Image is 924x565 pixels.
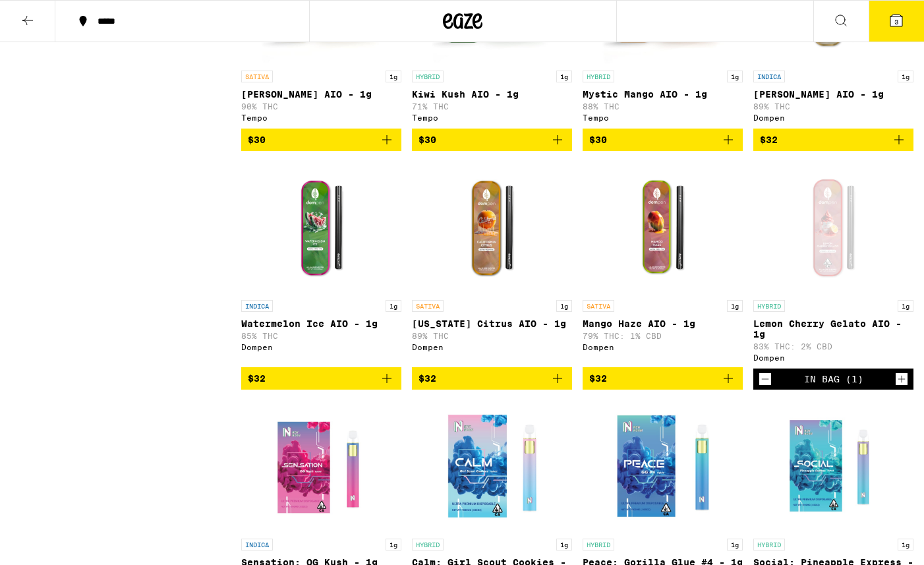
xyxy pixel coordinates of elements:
[241,113,401,122] div: Tempo
[386,300,401,312] p: 1g
[412,129,572,151] button: Add to bag
[753,342,913,351] p: 83% THC: 2% CBD
[597,162,729,293] img: Dompen - Mango Haze AIO - 1g
[753,300,785,312] p: HYBRID
[589,134,607,145] span: $30
[412,113,572,122] div: Tempo
[583,318,743,329] p: Mango Haze AIO - 1g
[759,372,772,386] button: Decrement
[753,71,785,82] p: INDICA
[583,367,743,390] button: Add to bag
[556,300,572,312] p: 1g
[898,539,913,550] p: 1g
[386,71,401,82] p: 1g
[412,343,572,351] div: Dompen
[753,318,913,340] p: Lemon Cherry Gelato AIO - 1g
[894,18,898,26] span: 3
[583,332,743,340] p: 79% THC: 1% CBD
[753,102,913,111] p: 89% THC
[727,539,743,550] p: 1g
[241,343,401,351] div: Dompen
[583,162,743,367] a: Open page for Mango Haze AIO - 1g from Dompen
[753,129,913,151] button: Add to bag
[241,129,401,151] button: Add to bag
[412,300,444,312] p: SATIVA
[804,374,863,384] div: In Bag (1)
[556,539,572,550] p: 1g
[256,400,388,532] img: New Norm - Sensation: OG Kush - 1g
[753,89,913,100] p: [PERSON_NAME] AIO - 1g
[412,367,572,390] button: Add to bag
[241,71,273,82] p: SATIVA
[597,400,729,532] img: New Norm - Peace: Gorilla Glue #4 - 1g
[869,1,924,42] button: 3
[412,318,572,329] p: [US_STATE] Citrus AIO - 1g
[241,539,273,550] p: INDICA
[583,71,614,82] p: HYBRID
[583,113,743,122] div: Tempo
[419,373,436,384] span: $32
[727,71,743,82] p: 1g
[898,71,913,82] p: 1g
[583,129,743,151] button: Add to bag
[241,300,273,312] p: INDICA
[583,102,743,111] p: 88% THC
[589,373,607,384] span: $32
[727,300,743,312] p: 1g
[426,400,558,532] img: New Norm - Calm: Girl Scout Cookies - 1g
[898,300,913,312] p: 1g
[768,400,900,532] img: New Norm - Social: Pineapple Express - 1g
[412,162,572,367] a: Open page for California Citrus AIO - 1g from Dompen
[419,134,436,145] span: $30
[256,162,388,293] img: Dompen - Watermelon Ice AIO - 1g
[556,71,572,82] p: 1g
[248,134,266,145] span: $30
[583,89,743,100] p: Mystic Mango AIO - 1g
[412,71,444,82] p: HYBRID
[753,162,913,369] a: Open page for Lemon Cherry Gelato AIO - 1g from Dompen
[412,89,572,100] p: Kiwi Kush AIO - 1g
[412,102,572,111] p: 71% THC
[583,343,743,351] div: Dompen
[412,332,572,340] p: 89% THC
[241,162,401,367] a: Open page for Watermelon Ice AIO - 1g from Dompen
[753,353,913,362] div: Dompen
[386,539,401,550] p: 1g
[241,367,401,390] button: Add to bag
[241,318,401,329] p: Watermelon Ice AIO - 1g
[248,373,266,384] span: $32
[895,372,908,386] button: Increment
[583,300,614,312] p: SATIVA
[241,102,401,111] p: 90% THC
[241,89,401,100] p: [PERSON_NAME] AIO - 1g
[760,134,778,145] span: $32
[583,539,614,550] p: HYBRID
[753,539,785,550] p: HYBRID
[241,332,401,340] p: 85% THC
[412,539,444,550] p: HYBRID
[426,162,558,293] img: Dompen - California Citrus AIO - 1g
[753,113,913,122] div: Dompen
